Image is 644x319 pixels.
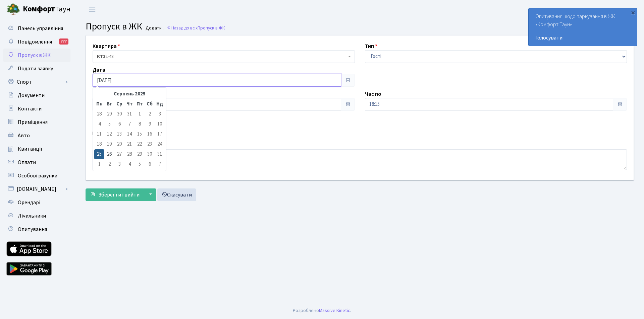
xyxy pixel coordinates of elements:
[104,159,114,169] td: 2
[167,25,225,31] a: Назад до всіхПропуск в ЖК
[145,119,155,129] td: 9
[93,50,355,63] span: <b>КТ2</b>&nbsp;&nbsp;&nbsp;2-48
[535,34,630,42] a: Голосувати
[124,119,135,129] td: 7
[59,38,68,45] div: 777
[104,129,114,139] td: 12
[3,115,70,129] a: Приміщення
[94,159,104,169] td: 1
[124,129,135,139] td: 14
[7,3,20,16] img: logo.png
[104,119,114,129] td: 5
[3,89,70,102] a: Документи
[155,129,165,139] td: 17
[23,4,55,14] b: Комфорт
[135,119,145,129] td: 8
[157,188,196,201] a: Скасувати
[94,99,104,109] th: Пн
[18,172,57,179] span: Особові рахунки
[18,145,42,153] span: Квитанції
[18,52,51,59] span: Пропуск в ЖК
[97,53,105,60] b: КТ2
[3,182,70,196] a: [DOMAIN_NAME]
[3,169,70,182] a: Особові рахунки
[104,89,155,99] th: Серпень 2025
[23,4,70,15] span: Таун
[620,5,636,13] a: УНО Р.
[155,159,165,169] td: 7
[114,139,124,149] td: 20
[3,129,70,142] a: Авто
[104,99,114,109] th: Вт
[155,149,165,159] td: 31
[3,223,70,236] a: Опитування
[124,159,135,169] td: 4
[124,149,135,159] td: 28
[18,38,52,46] span: Повідомлення
[94,109,104,119] td: 28
[3,209,70,223] a: Лічильники
[104,139,114,149] td: 19
[18,212,46,220] span: Лічильники
[114,129,124,139] td: 13
[135,159,145,169] td: 5
[3,49,70,62] a: Пропуск в ЖК
[144,25,164,31] small: Додати .
[529,8,637,46] div: Опитування щодо паркування в ЖК «Комфорт Таун»
[145,149,155,159] td: 30
[155,119,165,129] td: 10
[145,109,155,119] td: 2
[114,119,124,129] td: 6
[319,307,350,314] a: Massive Kinetic
[293,307,351,314] div: Розроблено .
[98,191,140,198] span: Зберегти і вийти
[3,102,70,115] a: Контакти
[135,139,145,149] td: 22
[145,159,155,169] td: 6
[145,99,155,109] th: Сб
[155,99,165,109] th: Нд
[104,149,114,159] td: 26
[3,75,70,89] a: Спорт
[97,53,346,60] span: <b>КТ2</b>&nbsp;&nbsp;&nbsp;2-48
[124,139,135,149] td: 21
[155,139,165,149] td: 24
[135,129,145,139] td: 15
[3,142,70,156] a: Квитанції
[365,42,377,50] label: Тип
[18,92,45,99] span: Документи
[135,99,145,109] th: Пт
[3,196,70,209] a: Орендарі
[145,129,155,139] td: 16
[93,42,120,50] label: Квартира
[155,109,165,119] td: 3
[18,65,53,72] span: Подати заявку
[18,118,48,126] span: Приміщення
[198,25,225,31] span: Пропуск в ЖК
[86,20,142,33] span: Пропуск в ЖК
[3,62,70,75] a: Подати заявку
[94,139,104,149] td: 18
[94,119,104,129] td: 4
[365,90,381,98] label: Час по
[114,149,124,159] td: 27
[94,129,104,139] td: 11
[84,4,101,15] button: Переключити навігацію
[124,109,135,119] td: 31
[114,99,124,109] th: Ср
[18,105,42,112] span: Контакти
[630,9,636,16] div: ×
[18,25,63,32] span: Панель управління
[18,226,47,233] span: Опитування
[86,188,144,201] button: Зберегти і вийти
[104,109,114,119] td: 29
[135,109,145,119] td: 1
[3,156,70,169] a: Оплати
[135,149,145,159] td: 29
[620,6,636,13] b: УНО Р.
[3,35,70,49] a: Повідомлення777
[3,22,70,35] a: Панель управління
[114,159,124,169] td: 3
[18,159,36,166] span: Оплати
[94,149,104,159] td: 25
